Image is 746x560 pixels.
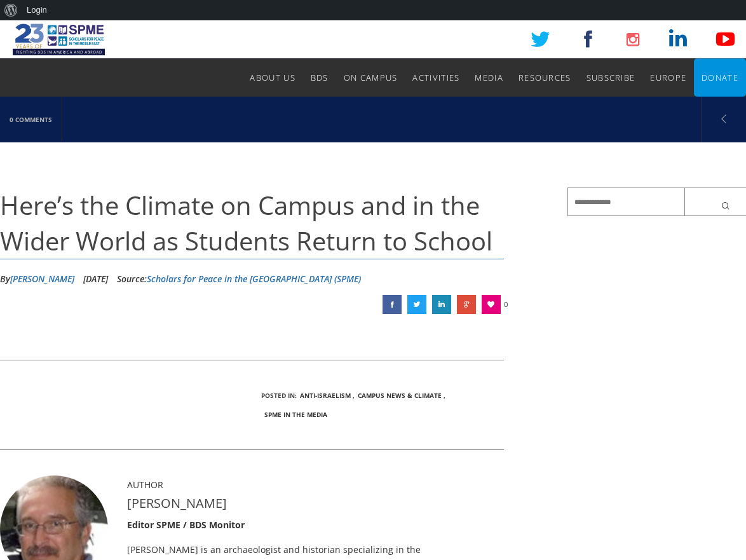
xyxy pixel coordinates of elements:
[250,72,295,83] span: About Us
[358,391,442,400] a: Campus News & Climate
[147,273,361,285] a: Scholars for Peace in the [GEOGRAPHIC_DATA] (SPME)
[475,72,503,83] span: Media
[519,58,571,97] a: Resources
[587,72,635,83] span: Subscribe
[407,295,426,314] a: Here’s the Climate on Campus and in the Wider World as Students Return to School
[311,58,329,97] a: BDS
[264,410,327,419] a: SPME in the Media
[504,295,508,314] span: 0
[702,58,738,97] a: Donate
[412,72,459,83] span: Activities
[457,295,476,314] a: Here’s the Climate on Campus and in the Wider World as Students Return to School
[311,72,329,83] span: BDS
[13,20,105,58] img: SPME
[432,295,451,314] a: Here’s the Climate on Campus and in the Wider World as Students Return to School
[127,479,163,491] span: AUTHOR
[650,58,686,97] a: Europe
[250,58,295,97] a: About Us
[587,58,635,97] a: Subscribe
[261,386,297,405] li: Posted In:
[344,58,398,97] a: On Campus
[412,58,459,97] a: Activities
[475,58,503,97] a: Media
[117,270,361,289] div: Source:
[650,72,686,83] span: Europe
[127,495,504,512] h4: [PERSON_NAME]
[300,391,351,400] a: Anti-Israelism
[702,72,738,83] span: Donate
[83,270,108,289] li: [DATE]
[344,72,398,83] span: On Campus
[519,72,571,83] span: Resources
[383,295,402,314] a: Here’s the Climate on Campus and in the Wider World as Students Return to School
[10,273,74,285] a: [PERSON_NAME]
[127,519,245,531] strong: Editor SPME / BDS Monitor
